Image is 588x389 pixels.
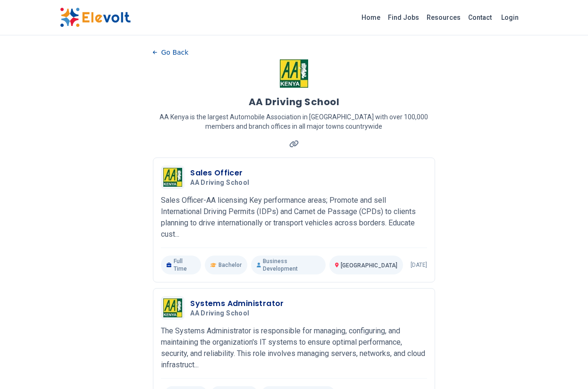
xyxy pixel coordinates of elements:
[60,8,131,27] img: Elevolt
[423,10,464,25] a: Resources
[190,298,284,309] h3: Systems Administrator
[464,10,496,25] a: Contact
[411,261,427,269] p: [DATE]
[161,256,201,274] p: Full Time
[161,195,427,240] p: Sales Officer-AA licensing Key performance areas; Promote and sell International Driving Permits ...
[384,10,423,25] a: Find Jobs
[161,166,427,274] a: AA Driving SchoolSales OfficerAA Driving SchoolSales Officer-AA licensing Key performance areas; ...
[163,298,182,317] img: AA Driving School
[163,168,182,187] img: AA Driving School
[341,262,397,269] span: [GEOGRAPHIC_DATA]
[251,256,326,274] p: Business Development
[450,45,528,328] iframe: Advertisement
[218,261,242,269] span: Bachelor
[161,325,427,371] p: The Systems Administrator is responsible for managing, configuring, and maintaining the organizat...
[153,45,188,59] button: Go Back
[496,8,524,27] a: Login
[190,179,249,187] span: AA Driving School
[249,95,340,108] h1: AA Driving School
[190,309,249,318] span: AA Driving School
[153,112,435,131] p: AA Kenya is the largest Automobile Association in [GEOGRAPHIC_DATA] with over 100,000 members and...
[190,167,253,179] h3: Sales Officer
[280,59,308,88] img: AA Driving School
[60,45,138,328] iframe: Advertisement
[358,10,384,25] a: Home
